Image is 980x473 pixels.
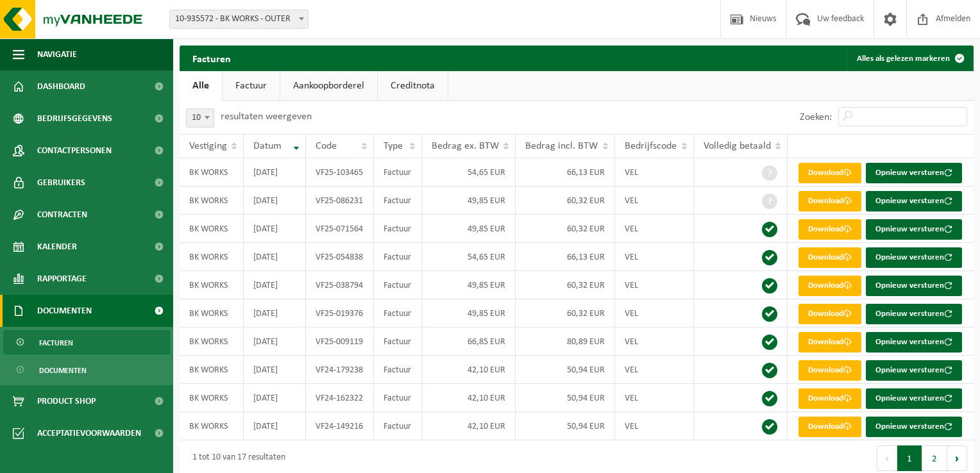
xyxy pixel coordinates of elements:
[187,109,214,127] span: 10
[37,199,87,231] span: Contracten
[525,141,598,151] span: Bedrag incl. BTW
[798,163,861,183] a: Download
[374,328,421,356] td: Factuur
[244,384,305,412] td: [DATE]
[37,295,92,327] span: Documenten
[947,445,967,471] button: Next
[306,328,375,356] td: VF25-009119
[798,360,861,381] a: Download
[316,141,337,151] span: Code
[180,356,244,384] td: BK WORKS
[422,299,516,328] td: 49,85 EUR
[615,158,694,187] td: VEL
[516,356,615,384] td: 50,94 EUR
[280,71,377,101] a: Aankoopborderel
[306,271,375,299] td: VF25-038794
[189,141,227,151] span: Vestiging
[306,299,375,328] td: VF25-019376
[866,360,962,381] button: Opnieuw versturen
[3,358,170,382] a: Documenten
[180,46,244,71] h2: Facturen
[516,243,615,271] td: 66,13 EUR
[866,417,962,437] button: Opnieuw versturen
[897,445,922,471] button: 1
[422,158,516,187] td: 54,65 EUR
[180,271,244,299] td: BK WORKS
[180,215,244,243] td: BK WORKS
[39,331,73,355] span: Facturen
[180,71,222,101] a: Alle
[798,417,861,437] a: Download
[516,187,615,215] td: 60,32 EUR
[516,328,615,356] td: 80,89 EUR
[798,332,861,353] a: Download
[615,271,694,299] td: VEL
[516,384,615,412] td: 50,94 EUR
[3,330,170,354] a: Facturen
[378,71,448,101] a: Creditnota
[374,299,421,328] td: Factuur
[422,215,516,243] td: 49,85 EUR
[374,271,421,299] td: Factuur
[615,412,694,440] td: VEL
[374,158,421,187] td: Factuur
[37,38,77,71] span: Navigatie
[384,141,403,151] span: Type
[37,385,96,417] span: Product Shop
[306,412,375,440] td: VF24-149216
[244,215,305,243] td: [DATE]
[422,243,516,271] td: 54,65 EUR
[186,108,214,128] span: 10
[223,71,280,101] a: Factuur
[615,187,694,215] td: VEL
[432,141,499,151] span: Bedrag ex. BTW
[37,417,141,449] span: Acceptatievoorwaarden
[244,243,305,271] td: [DATE]
[37,263,87,295] span: Rapportage
[186,447,285,470] div: 1 tot 10 van 17 resultaten
[244,328,305,356] td: [DATE]
[615,215,694,243] td: VEL
[306,384,375,412] td: VF24-162322
[244,299,305,328] td: [DATE]
[244,158,305,187] td: [DATE]
[516,299,615,328] td: 60,32 EUR
[866,276,962,296] button: Opnieuw versturen
[615,384,694,412] td: VEL
[625,141,677,151] span: Bedrijfscode
[37,71,85,103] span: Dashboard
[180,158,244,187] td: BK WORKS
[244,412,305,440] td: [DATE]
[39,358,87,383] span: Documenten
[306,243,375,271] td: VF25-054838
[704,141,771,151] span: Volledig betaald
[866,247,962,268] button: Opnieuw versturen
[169,10,308,29] span: 10-935572 - BK WORKS - OUTER
[244,356,305,384] td: [DATE]
[516,412,615,440] td: 50,94 EUR
[422,271,516,299] td: 49,85 EUR
[37,103,112,135] span: Bedrijfsgegevens
[422,384,516,412] td: 42,10 EUR
[422,328,516,356] td: 66,85 EUR
[306,187,375,215] td: VF25-086231
[615,243,694,271] td: VEL
[37,231,77,263] span: Kalender
[221,112,312,122] label: resultaten weergeven
[374,187,421,215] td: Factuur
[37,135,112,167] span: Contactpersonen
[37,167,85,199] span: Gebruikers
[866,388,962,409] button: Opnieuw versturen
[866,191,962,212] button: Opnieuw versturen
[170,10,308,28] span: 10-935572 - BK WORKS - OUTER
[374,384,421,412] td: Factuur
[866,163,962,183] button: Opnieuw versturen
[798,247,861,268] a: Download
[615,328,694,356] td: VEL
[244,271,305,299] td: [DATE]
[866,304,962,324] button: Opnieuw versturen
[374,243,421,271] td: Factuur
[180,412,244,440] td: BK WORKS
[798,304,861,324] a: Download
[306,356,375,384] td: VF24-179238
